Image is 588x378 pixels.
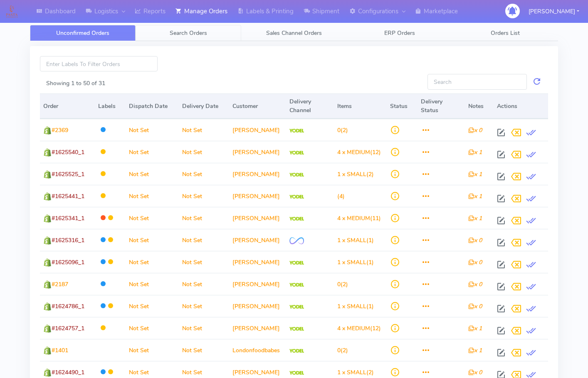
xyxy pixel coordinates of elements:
span: (1) [337,236,374,244]
img: Yodel [289,349,304,353]
td: Not Set [126,207,179,229]
td: [PERSON_NAME] [229,207,286,229]
td: Londonfoodbabes [229,339,286,361]
span: (2) [337,368,374,376]
span: Unconfirmed Orders [56,29,109,37]
td: Not Set [126,229,179,251]
td: Not Set [179,229,229,251]
th: Delivery Date [179,93,229,119]
td: Not Set [126,251,179,273]
span: (4) [337,192,345,200]
img: Yodel [289,327,304,331]
th: Order [40,93,95,119]
th: Delivery Status [418,93,465,119]
td: [PERSON_NAME] [229,185,286,207]
i: x 1 [468,214,482,222]
span: (11) [337,214,381,222]
td: Not Set [126,273,179,295]
td: Not Set [126,317,179,339]
img: Yodel [289,129,304,133]
span: 4 x MEDIUM [337,214,370,222]
span: #1401 [52,346,68,354]
span: #1624757_1 [52,324,84,332]
span: Orders List [491,29,520,37]
td: Not Set [126,163,179,185]
input: Search [427,74,527,89]
span: (1) [337,258,374,266]
label: Showing 1 to 50 of 31 [46,79,105,88]
td: Not Set [179,141,229,163]
button: [PERSON_NAME] [522,3,586,20]
img: Yodel [289,217,304,221]
img: Yodel [289,151,304,155]
span: (1) [337,302,374,310]
span: 4 x MEDIUM [337,148,370,156]
span: (12) [337,324,381,332]
img: Yodel [289,305,304,309]
span: #1625441_1 [52,192,84,200]
th: Labels [95,93,126,119]
i: x 0 [468,236,482,244]
span: #1625316_1 [52,236,84,244]
span: #1625341_1 [52,214,84,222]
td: Not Set [126,295,179,317]
img: Yodel [289,283,304,287]
td: [PERSON_NAME] [229,229,286,251]
td: Not Set [179,251,229,273]
td: Not Set [179,317,229,339]
i: x 0 [468,126,482,134]
span: 1 x SMALL [337,368,366,376]
td: Not Set [126,119,179,141]
span: 1 x SMALL [337,258,366,266]
i: x 0 [468,280,482,288]
th: Dispatch Date [126,93,179,119]
th: Items [334,93,387,119]
td: [PERSON_NAME] [229,273,286,295]
td: Not Set [126,141,179,163]
span: #1624786_1 [52,302,84,310]
img: Yodel [289,173,304,177]
td: [PERSON_NAME] [229,163,286,185]
i: x 1 [468,324,482,332]
input: Enter Labels To Filter Orders [40,56,158,71]
span: 1 x SMALL [337,236,366,244]
th: Status [387,93,418,119]
td: Not Set [179,295,229,317]
th: Actions [494,93,548,119]
th: Notes [465,93,494,119]
i: x 1 [468,346,482,354]
td: [PERSON_NAME] [229,317,286,339]
img: Yodel [289,371,304,375]
span: #1625525_1 [52,170,84,178]
td: Not Set [179,163,229,185]
i: x 0 [468,302,482,310]
img: OnFleet [289,237,304,244]
td: Not Set [179,207,229,229]
img: Yodel [289,261,304,265]
i: x 0 [468,258,482,266]
th: Delivery Channel [286,93,334,119]
td: Not Set [179,339,229,361]
td: Not Set [179,185,229,207]
td: Not Set [179,273,229,295]
span: #1624490_1 [52,368,84,376]
ul: Tabs [30,25,558,41]
td: Not Set [126,185,179,207]
td: [PERSON_NAME] [229,141,286,163]
span: 0 [337,126,341,134]
span: #2187 [52,280,68,288]
td: Not Set [179,119,229,141]
td: [PERSON_NAME] [229,119,286,141]
i: x 1 [468,170,482,178]
span: (2) [337,126,348,134]
span: 4 x MEDIUM [337,324,370,332]
span: 1 x SMALL [337,170,366,178]
span: ERP Orders [384,29,415,37]
i: x 0 [468,368,482,376]
span: (2) [337,346,348,354]
span: Sales Channel Orders [266,29,322,37]
span: 0 [337,346,341,354]
span: (2) [337,170,374,178]
th: Customer [229,93,286,119]
td: Not Set [126,339,179,361]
